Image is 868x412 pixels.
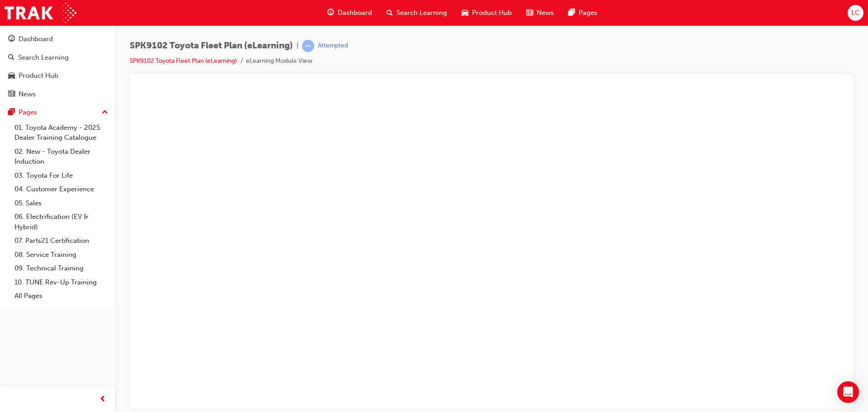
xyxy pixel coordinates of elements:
div: News [19,89,36,99]
a: SPK9102 Toyota Fleet Plan (eLearning) [130,57,237,65]
div: Dashboard [19,34,53,44]
a: Dashboard [4,31,112,47]
span: LC [851,8,860,18]
a: Search Learning [4,49,112,66]
a: guage-iconDashboard [320,4,379,22]
button: DashboardSearch LearningProduct HubNews [4,29,112,104]
span: SPK9102 Toyota Fleet Plan (eLearning) [130,41,293,51]
span: pages-icon [568,7,575,19]
span: news-icon [8,90,15,99]
a: 09. Technical Training [11,261,112,275]
span: news-icon [526,7,533,19]
li: eLearning Module View [246,56,312,66]
a: 03. Toyota For Life [11,169,112,183]
span: pages-icon [8,109,15,117]
a: 06. Electrification (EV & Hybrid) [11,210,112,234]
span: up-icon [102,107,108,118]
a: search-iconSearch Learning [379,4,454,22]
a: car-iconProduct Hub [454,4,519,22]
div: Open Intercom Messenger [837,381,859,403]
a: Product Hub [4,67,112,84]
button: Pages [4,104,112,121]
button: LC [848,5,863,21]
a: News [4,86,112,103]
span: car-icon [462,7,468,19]
span: search-icon [387,7,393,19]
span: Product Hub [472,8,512,18]
a: 07. Parts21 Certification [11,234,112,248]
a: news-iconNews [519,4,561,22]
a: 08. Service Training [11,248,112,262]
div: Search Learning [18,52,69,63]
span: prev-icon [99,394,106,405]
span: car-icon [8,72,15,80]
a: 05. Sales [11,196,112,210]
a: pages-iconPages [561,4,604,22]
span: learningRecordVerb_ATTEMPT-icon [302,40,314,52]
div: Pages [19,107,37,118]
a: 04. Customer Experience [11,182,112,196]
a: 01. Toyota Academy - 2025 Dealer Training Catalogue [11,121,112,145]
a: 10. TUNE Rev-Up Training [11,275,112,289]
span: guage-icon [327,7,334,19]
span: | [297,41,298,51]
span: search-icon [8,54,14,62]
span: Pages [579,8,597,18]
div: Attempted [318,42,348,50]
img: Trak [5,3,76,23]
span: Dashboard [338,8,372,18]
div: Product Hub [19,71,58,81]
a: 02. New - Toyota Dealer Induction [11,145,112,169]
span: Search Learning [396,8,447,18]
span: guage-icon [8,35,15,43]
span: News [537,8,554,18]
a: All Pages [11,289,112,303]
